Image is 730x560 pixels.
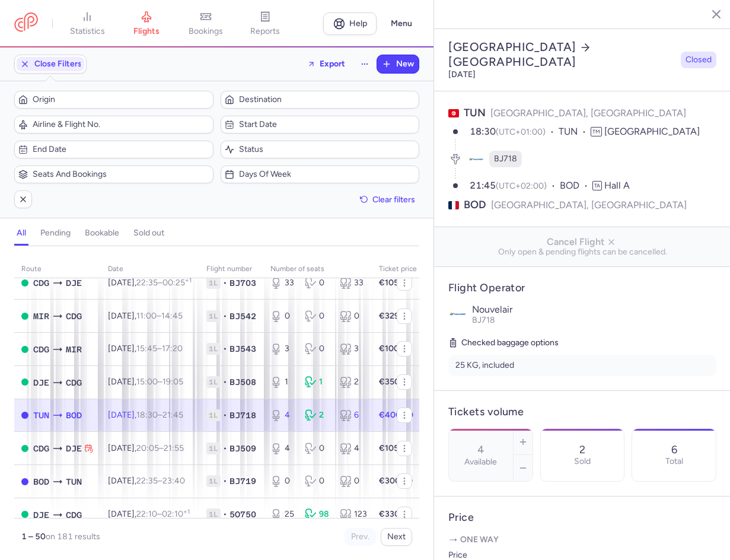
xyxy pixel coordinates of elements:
[239,170,416,179] span: Days of week
[14,91,213,109] button: Origin
[444,237,721,247] span: Cancel Flight
[133,26,160,37] span: flights
[448,355,716,376] li: 25 KG, included
[136,443,159,453] time: 20:05
[183,508,190,516] sup: +1
[221,166,420,183] button: Days of week
[206,409,221,421] span: 1L
[263,260,372,278] th: number of seats
[229,376,256,388] span: BJ508
[604,180,630,191] span: Hall A
[136,509,190,519] span: –
[162,377,183,387] time: 19:05
[223,277,227,289] span: •
[379,476,413,486] strong: €300.00
[33,95,209,104] span: Origin
[323,12,377,35] a: Help
[377,55,419,73] button: New
[396,59,414,69] span: New
[464,106,486,119] span: TUN
[560,179,592,193] span: BOD
[491,198,687,212] span: [GEOGRAPHIC_DATA], [GEOGRAPHIC_DATA]
[108,278,192,288] span: [DATE],
[340,343,365,355] div: 3
[671,444,677,456] p: 6
[229,343,256,355] span: BJ543
[559,125,591,139] span: TUN
[270,277,295,289] div: 33
[379,343,412,354] strong: €100.00
[379,410,413,420] strong: €400.00
[221,141,420,158] button: Status
[223,508,227,520] span: •
[66,276,82,289] span: DJE
[33,276,49,289] span: CDG
[66,310,82,323] span: CDG
[136,377,183,387] span: –
[444,247,721,257] span: Only open & pending flights can be cancelled.
[448,534,716,546] p: One way
[464,457,497,467] label: Available
[136,311,157,321] time: 11:00
[176,11,235,37] a: bookings
[33,170,209,179] span: Seats and bookings
[108,476,185,486] span: [DATE],
[372,195,415,204] span: Clear filters
[161,311,183,321] time: 14:45
[356,190,419,208] button: Clear filters
[579,444,585,456] p: 2
[448,304,467,323] img: Nouvelair logo
[136,410,183,420] span: –
[229,475,256,487] span: BJ719
[206,310,221,322] span: 1L
[14,260,101,278] th: route
[239,145,416,154] span: Status
[136,476,158,486] time: 22:35
[14,141,213,158] button: End date
[223,443,227,454] span: •
[345,528,376,546] button: Prev.
[379,311,412,321] strong: €329.00
[591,127,602,136] span: TM
[66,409,82,422] span: BOD
[46,532,100,542] span: on 181 results
[206,508,221,520] span: 1L
[305,343,330,355] div: 0
[305,475,330,487] div: 0
[108,443,184,453] span: [DATE],
[17,228,26,238] h4: all
[381,528,412,546] button: Next
[108,343,183,354] span: [DATE],
[33,475,49,488] span: BOD
[320,59,345,68] span: Export
[223,475,227,487] span: •
[305,409,330,421] div: 2
[270,343,295,355] div: 3
[379,443,411,453] strong: €105.00
[270,376,295,388] div: 1
[33,376,49,389] span: DJE
[340,310,365,322] div: 0
[221,91,420,109] button: Destination
[14,116,213,133] button: Airline & Flight No.
[340,376,365,388] div: 2
[270,443,295,454] div: 4
[14,166,213,183] button: Seats and bookings
[464,198,486,212] span: BOD
[223,409,227,421] span: •
[448,69,476,79] time: [DATE]
[470,180,496,191] time: 21:45
[133,228,164,238] h4: sold out
[14,12,38,34] a: CitizenPlane red outlined logo
[66,376,82,389] span: CDG
[189,26,223,37] span: bookings
[448,40,676,69] h2: [GEOGRAPHIC_DATA] [GEOGRAPHIC_DATA]
[108,377,183,387] span: [DATE],
[305,508,330,520] div: 98
[235,11,295,37] a: reports
[229,409,256,421] span: BJ718
[66,475,82,488] span: TUN
[136,343,183,354] span: –
[185,276,192,284] sup: +1
[305,277,330,289] div: 0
